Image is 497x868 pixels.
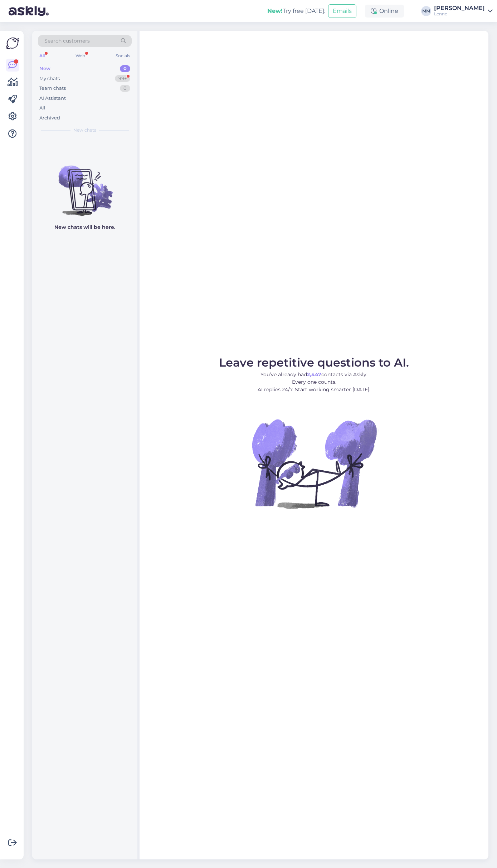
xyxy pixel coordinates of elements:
[250,399,379,528] img: No Chat active
[39,85,66,92] div: Team chats
[32,153,137,217] img: No chats
[73,127,96,133] span: New chats
[328,4,356,18] button: Emails
[39,75,60,82] div: My chats
[38,51,46,60] div: All
[44,37,90,45] span: Search customers
[120,65,130,72] div: 0
[267,7,325,15] div: Try free [DATE]:
[267,8,283,14] b: New!
[365,5,404,18] div: Online
[434,5,485,11] div: [PERSON_NAME]
[219,355,409,369] span: Leave repetitive questions to AI.
[434,5,493,17] a: [PERSON_NAME]Lenne
[421,6,431,16] div: MM
[39,95,66,102] div: AI Assistant
[114,51,132,60] div: Socials
[307,371,321,378] b: 2,447
[434,11,485,17] div: Lenne
[6,36,19,50] img: Askly Logo
[219,371,409,393] p: You’ve already had contacts via Askly. Every one counts. AI replies 24/7. Start working smarter [...
[39,114,60,122] div: Archived
[39,65,50,72] div: New
[115,75,130,82] div: 99+
[39,104,45,112] div: All
[74,51,87,60] div: Web
[120,85,130,92] div: 0
[54,224,115,231] p: New chats will be here.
